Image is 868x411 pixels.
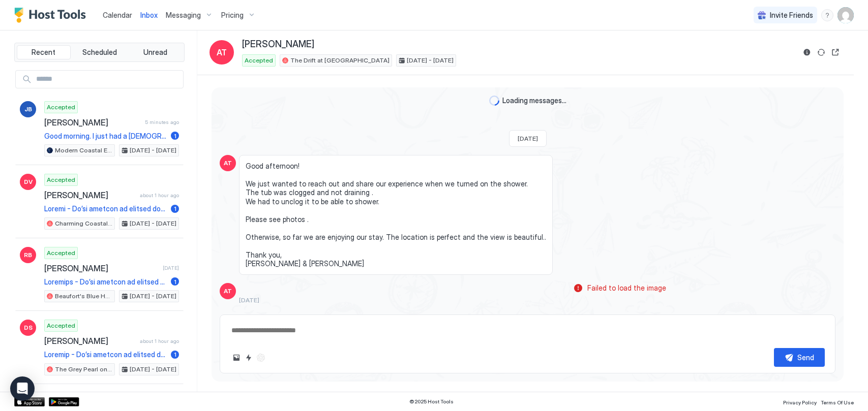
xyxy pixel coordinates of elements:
span: [DATE] [518,135,538,142]
button: Quick reply [243,352,255,364]
span: [PERSON_NAME] [242,39,314,50]
span: [DATE] - [DATE] [130,146,176,155]
div: Open Intercom Messenger [10,376,35,401]
a: Inbox [140,10,158,20]
span: [DATE] - [DATE] [407,56,454,65]
button: Sync reservation [815,46,827,58]
span: [DATE] - [DATE] [130,365,176,374]
span: Accepted [47,321,75,330]
a: Privacy Policy [783,396,817,407]
button: Send [774,348,825,367]
span: [PERSON_NAME] [44,190,136,200]
span: about 1 hour ago [140,338,179,344]
a: App Store [14,397,45,406]
span: Invite Friends [770,11,813,20]
span: Pricing [221,11,244,20]
input: Input Field [32,71,183,88]
span: Unread [143,48,167,57]
a: Terms Of Use [821,396,854,407]
span: Accepted [245,56,273,65]
span: Privacy Policy [783,399,817,405]
button: Unread [128,45,182,59]
div: User profile [837,7,854,23]
span: Loremi - Do’si ametcon ad elitsed doe te inc Utlabore Etdolor Magn al Enimadmi'v Quisnos Exerc! U... [44,204,167,213]
button: Recent [17,45,71,59]
span: DS [24,323,33,332]
span: [DATE] [239,296,259,304]
button: Upload image [230,352,243,364]
div: Send [797,352,814,363]
span: Accepted [47,103,75,112]
div: tab-group [14,43,185,62]
span: Accepted [47,175,75,184]
span: Beaufort's Blue Heron Hideaway on [GEOGRAPHIC_DATA] [55,292,112,301]
span: Messaging [166,11,201,20]
span: AT [224,159,232,168]
span: 1 [174,278,176,286]
span: Good afternoon! We just wanted to reach out and share our experience when we turned on the shower... [246,162,546,268]
span: about 1 hour ago [140,192,179,199]
span: AT [224,287,232,296]
span: Good morning. I just had a [DEMOGRAPHIC_DATA] unlock the door and was surprised to see me here. S... [44,132,167,141]
span: [DATE] [163,265,179,271]
span: [DATE] - [DATE] [130,219,176,228]
span: Accepted [47,248,75,258]
span: 5 minutes ago [145,119,179,125]
button: Reservation information [801,46,813,58]
span: 1 [174,132,176,140]
a: Calendar [103,10,132,20]
button: Scheduled [73,45,127,59]
div: menu [821,9,833,21]
span: 1 [174,351,176,358]
span: Loremip - Do’si ametcon ad elitsed doe te inc Utl Etdo Magna al Enim Admin'v Quisnos Exerc! Ullam... [44,350,167,359]
span: The Drift at [GEOGRAPHIC_DATA] [290,56,390,65]
span: DV [24,177,33,186]
div: loading [489,96,499,106]
span: Scheduled [82,48,117,57]
span: [PERSON_NAME] [44,336,136,346]
span: Loading messages... [502,96,566,105]
span: Inbox [140,11,158,19]
span: [DATE] - [DATE] [130,292,176,301]
span: [PERSON_NAME] [44,263,159,273]
span: Loremips - Do’si ametcon ad elitsed doe te inc Utlabore'e Dolo Magna Aliquaen ad Minimve Quisn! E... [44,277,167,287]
span: Modern Coastal Escape on Beaufort's [GEOGRAPHIC_DATA] [55,146,112,155]
span: AT [217,46,227,58]
a: Google Play Store [49,397,79,406]
span: RB [24,250,32,260]
span: 1 [174,205,176,212]
span: Charming Coastal Casa on Beaufort's [GEOGRAPHIC_DATA] [55,219,112,228]
span: Terms Of Use [821,399,854,405]
button: Open reservation [829,46,842,58]
span: © 2025 Host Tools [409,398,454,405]
span: [PERSON_NAME] [44,117,141,128]
span: Failed to load the image [587,283,666,293]
span: Calendar [103,11,132,19]
span: The Grey Pearl on Port Royal's [GEOGRAPHIC_DATA] [55,365,112,374]
span: JB [24,105,32,114]
a: Host Tools Logo [14,8,91,23]
span: Recent [32,48,55,57]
